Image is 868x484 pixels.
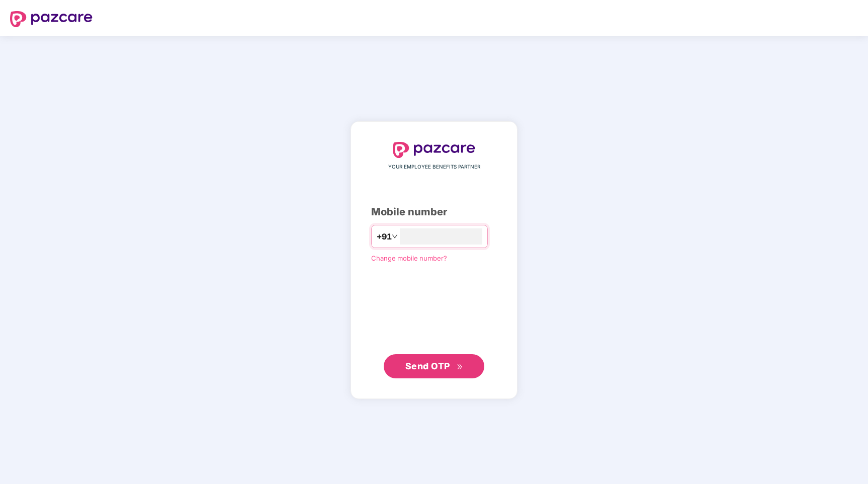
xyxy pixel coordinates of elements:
[457,364,463,370] span: double-right
[393,142,475,158] img: logo
[392,233,398,239] span: down
[384,354,484,378] button: Send OTPdouble-right
[10,11,93,27] img: logo
[405,361,450,371] span: Send OTP
[377,230,392,243] span: +91
[388,163,480,171] span: YOUR EMPLOYEE BENEFITS PARTNER
[371,254,447,262] a: Change mobile number?
[371,204,497,220] div: Mobile number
